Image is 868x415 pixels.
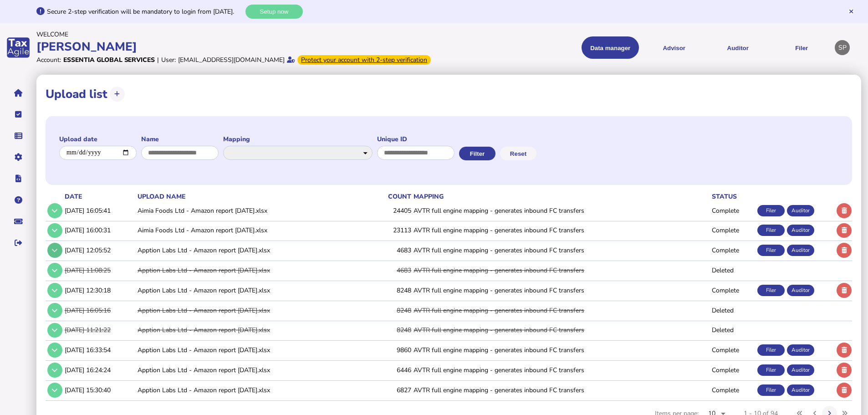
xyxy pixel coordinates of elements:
button: Developer hub links [9,169,28,188]
td: 8248 [368,321,412,339]
label: Upload date [59,135,137,143]
menu: navigate products [436,36,831,59]
div: Auditor [787,364,814,376]
div: [PERSON_NAME] [36,39,431,55]
td: Aimia Foods Ltd - Amazon report [DATE].xlsx [136,221,368,240]
button: Show/hide row detail [47,283,62,298]
td: Apption Labs Ltd - Amazon report [DATE].xlsx [136,361,368,379]
td: 24405 [368,201,412,220]
button: Home [9,83,28,102]
label: Name [141,135,219,143]
h1: Upload list [46,86,107,102]
button: Delete upload [837,223,852,238]
button: Shows a dropdown of Data manager options [582,36,639,59]
td: Complete [710,380,756,399]
td: [DATE] 11:21:22 [63,321,136,339]
button: Help pages [9,190,28,210]
div: Profile settings [835,40,850,55]
td: Aimia Foods Ltd - Amazon report [DATE].xlsx [136,201,368,220]
button: Filer [773,36,830,59]
button: Show/hide row detail [47,383,62,398]
button: Filter [459,147,495,160]
td: Complete [710,361,756,379]
th: upload name [136,192,368,201]
label: Mapping [223,135,373,143]
th: count [368,192,412,201]
td: Apption Labs Ltd - Amazon report [DATE].xlsx [136,321,368,339]
div: Auditor [787,344,814,356]
td: Complete [710,341,756,359]
div: Auditor [787,245,814,256]
td: Deleted [710,321,756,339]
td: AVTR full engine mapping - generates inbound FC transfers [412,261,710,280]
td: Apption Labs Ltd - Amazon report [DATE].xlsx [136,261,368,280]
td: AVTR full engine mapping - generates inbound FC transfers [412,341,710,359]
div: Filer [757,384,785,396]
td: AVTR full engine mapping - generates inbound FC transfers [412,201,710,220]
div: Auditor [787,285,814,296]
td: AVTR full engine mapping - generates inbound FC transfers [412,361,710,379]
button: Tasks [9,105,28,124]
button: Sign out [9,233,28,252]
td: 6827 [368,380,412,399]
td: Apption Labs Ltd - Amazon report [DATE].xlsx [136,301,368,319]
button: Manage settings [9,148,28,167]
td: 6446 [368,361,412,379]
button: Show/hide row detail [47,303,62,318]
div: Auditor [787,384,814,396]
div: Account: [36,56,61,64]
button: Upload transactions [110,87,125,102]
button: Show/hide row detail [47,203,62,218]
td: [DATE] 12:05:52 [63,241,136,260]
button: Delete upload [837,243,852,258]
th: status [710,192,756,201]
button: Delete upload [837,203,852,218]
td: 8248 [368,281,412,299]
div: Filer [757,344,785,356]
td: [DATE] 12:30:18 [63,281,136,299]
div: Filer [757,205,785,216]
td: Apption Labs Ltd - Amazon report [DATE].xlsx [136,380,368,399]
td: 8248 [368,301,412,319]
td: AVTR full engine mapping - generates inbound FC transfers [412,380,710,399]
th: mapping [412,192,710,201]
td: AVTR full engine mapping - generates inbound FC transfers [412,281,710,299]
div: Auditor [787,205,814,216]
td: Apption Labs Ltd - Amazon report [DATE].xlsx [136,341,368,359]
div: Filer [757,285,785,296]
td: Apption Labs Ltd - Amazon report [DATE].xlsx [136,241,368,260]
button: Setup now [245,5,303,19]
div: Auditor [787,225,814,236]
td: [DATE] 15:30:40 [63,380,136,399]
td: 4683 [368,261,412,280]
td: 23113 [368,221,412,240]
td: [DATE] 16:00:31 [63,221,136,240]
td: AVTR full engine mapping - generates inbound FC transfers [412,321,710,339]
td: [DATE] 11:08:25 [63,261,136,280]
i: Email verified [287,56,295,63]
td: Deleted [710,261,756,280]
div: Secure 2-step verification will be mandatory to login from [DATE]. [47,7,243,16]
div: User: [161,56,176,64]
label: Unique ID [377,135,454,143]
button: Shows a dropdown of VAT Advisor options [645,36,703,59]
td: Complete [710,281,756,299]
td: [DATE] 16:05:41 [63,201,136,220]
button: Auditor [709,36,766,59]
button: Show/hide row detail [47,323,62,338]
button: Raise a support ticket [9,212,28,231]
div: Filer [757,245,785,256]
button: Delete upload [837,383,852,398]
div: From Oct 1, 2025, 2-step verification will be required to login. Set it up now... [297,55,431,65]
button: Reset [500,147,536,160]
button: Show/hide row detail [47,363,62,378]
div: [EMAIL_ADDRESS][DOMAIN_NAME] [178,56,285,64]
td: AVTR full engine mapping - generates inbound FC transfers [412,221,710,240]
button: Show/hide row detail [47,263,62,278]
td: 4683 [368,241,412,260]
div: Filer [757,364,785,376]
div: Essentia Global Services [63,56,155,64]
td: Complete [710,241,756,260]
td: Complete [710,221,756,240]
button: Delete upload [837,343,852,358]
